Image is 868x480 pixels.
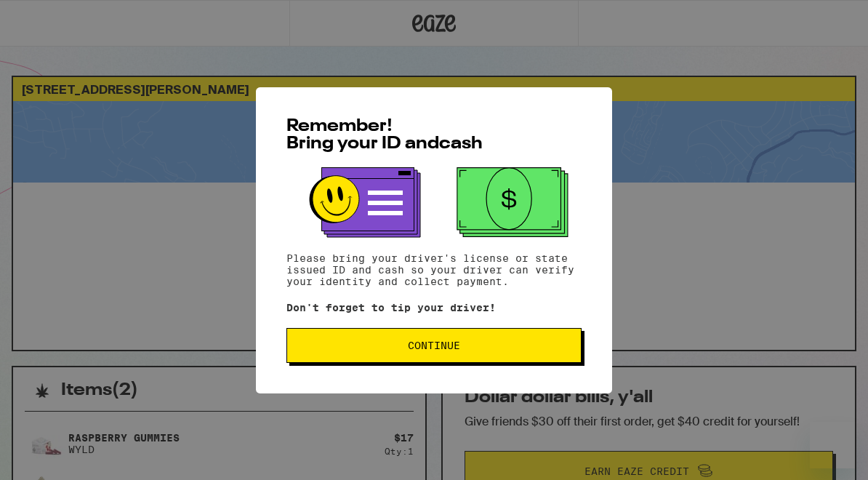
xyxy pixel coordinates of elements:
[408,340,460,351] span: Continue
[286,118,483,153] span: Remember! Bring your ID and cash
[286,252,582,287] p: Please bring your driver's license or state issued ID and cash so your driver can verify your ide...
[286,302,582,313] p: Don't forget to tip your driver!
[286,328,582,363] button: Continue
[810,422,856,468] iframe: Button to launch messaging window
